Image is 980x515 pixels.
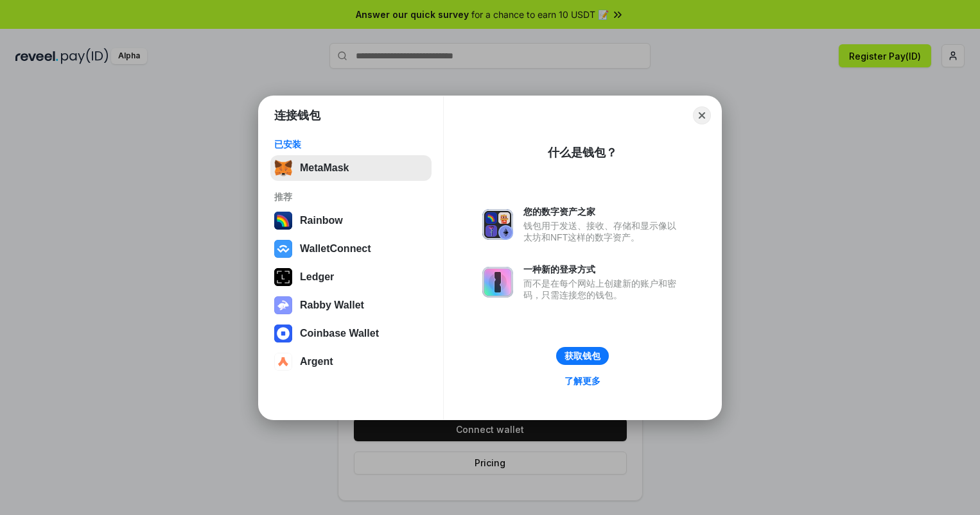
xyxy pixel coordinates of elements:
img: svg+xml,%3Csvg%20width%3D%2228%22%20height%3D%2228%22%20viewBox%3D%220%200%2028%2028%22%20fill%3D... [274,240,292,258]
div: 您的数字资产之家 [523,206,683,217]
div: Coinbase Wallet [300,328,379,339]
img: svg+xml,%3Csvg%20xmlns%3D%22http%3A%2F%2Fwww.w3.org%2F2000%2Fsvg%22%20width%3D%2228%22%20height%3... [274,268,292,286]
img: svg+xml,%3Csvg%20width%3D%2228%22%20height%3D%2228%22%20viewBox%3D%220%200%2028%2028%22%20fill%3D... [274,353,292,371]
img: svg+xml,%3Csvg%20xmlns%3D%22http%3A%2F%2Fwww.w3.org%2F2000%2Fsvg%22%20fill%3D%22none%22%20viewBox... [274,296,292,314]
div: 了解更多 [564,375,600,387]
button: MetaMask [270,155,432,181]
a: 了解更多 [557,373,608,389]
button: Argent [270,349,432,375]
div: Rabby Wallet [300,300,364,311]
img: svg+xml,%3Csvg%20width%3D%22120%22%20height%3D%22120%22%20viewBox%3D%220%200%20120%20120%22%20fil... [274,212,292,230]
button: 获取钱包 [556,347,609,365]
img: svg+xml,%3Csvg%20fill%3D%22none%22%20height%3D%2233%22%20viewBox%3D%220%200%2035%2033%22%20width%... [274,159,292,177]
img: svg+xml,%3Csvg%20xmlns%3D%22http%3A%2F%2Fwww.w3.org%2F2000%2Fsvg%22%20fill%3D%22none%22%20viewBox... [482,209,513,240]
button: Rabby Wallet [270,292,432,318]
img: svg+xml,%3Csvg%20width%3D%2228%22%20height%3D%2228%22%20viewBox%3D%220%200%2028%2028%22%20fill%3D... [274,325,292,342]
button: Close [693,106,711,124]
div: 获取钱包 [564,350,600,362]
div: Ledger [300,271,334,283]
img: svg+xml,%3Csvg%20xmlns%3D%22http%3A%2F%2Fwww.w3.org%2F2000%2Fsvg%22%20fill%3D%22none%22%20viewBox... [482,267,513,298]
div: 一种新的登录方式 [523,264,683,275]
button: Rainbow [270,208,432,233]
div: 推荐 [274,191,428,203]
h1: 连接钱包 [274,108,320,123]
div: Rainbow [300,215,343,226]
button: Coinbase Wallet [270,321,432,346]
div: 而不是在每个网站上创建新的账户和密码，只需连接您的钱包。 [523,278,683,301]
button: Ledger [270,264,432,290]
div: 钱包用于发送、接收、存储和显示像以太坊和NFT这样的数字资产。 [523,220,683,243]
div: MetaMask [300,162,349,174]
div: 什么是钱包？ [548,145,617,160]
div: WalletConnect [300,243,371,255]
button: WalletConnect [270,236,432,262]
div: 已安装 [274,139,428,150]
div: Argent [300,356,333,367]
